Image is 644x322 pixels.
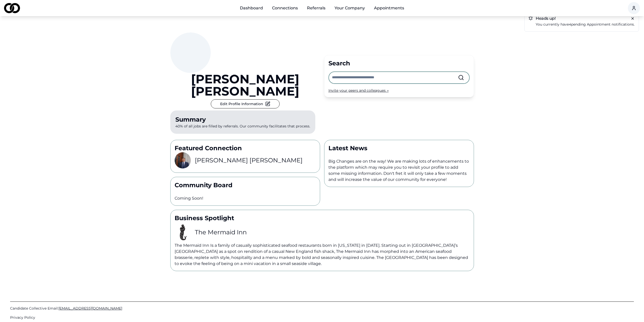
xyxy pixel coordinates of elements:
a: Privacy Policy [10,315,634,320]
h5: Heads up! [529,16,635,21]
div: Summary [175,116,310,124]
p: Business Spotlight [175,214,470,222]
a: Referrals [303,3,329,13]
a: Connections [268,3,302,13]
span: appointment [587,22,611,27]
span: [EMAIL_ADDRESS][DOMAIN_NAME] [58,306,122,311]
h3: [PERSON_NAME] [PERSON_NAME] [195,156,303,164]
a: You currently have4pending appointment notifications. [536,22,635,27]
a: Appointments [370,3,408,13]
p: Big Changes are on the way! We are making lots of enhancements to the platform which may require ... [328,158,470,183]
div: Invite your peers and colleagues → [328,88,470,93]
nav: Main [236,3,408,13]
p: Featured Connection [175,144,316,152]
div: Search [328,59,470,67]
a: Dashboard [236,3,267,13]
button: Edit Profile Information [211,99,280,108]
a: Candidate Collective Email:[EMAIL_ADDRESS][DOMAIN_NAME] [10,306,634,311]
p: The Mermaid Inn Is a family of casually sophisticated seafood restaurants born in [US_STATE] in [... [175,242,470,267]
img: fd17d78b-d25f-446c-836a-578539c9e83b-DSC00492-profile_picture.jpeg [175,152,191,168]
p: Community Board [175,181,316,189]
p: 40% of all jobs are filled by referrals. Our community facilitates that process. [170,110,315,134]
h3: The Mermaid Inn [195,228,247,236]
button: Your Company [330,3,369,13]
a: [PERSON_NAME] [PERSON_NAME] [170,73,320,97]
span: You currently have pending notifications. [536,22,635,27]
p: Coming Soon! [175,195,316,201]
p: Latest News [328,144,470,152]
img: logo [4,3,20,13]
img: 2536d4df-93e4-455f-9ee8-7602d4669c22-images-images-profile_picture.png [175,224,191,240]
em: 4 [569,22,571,27]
